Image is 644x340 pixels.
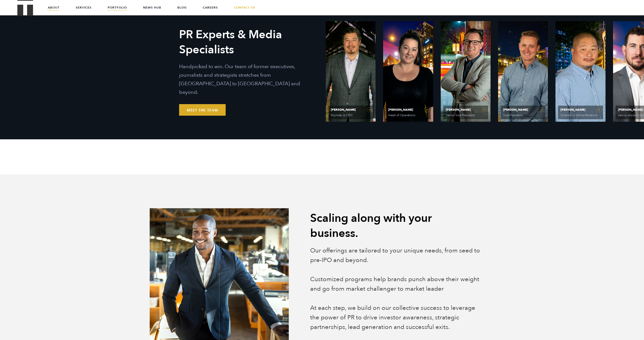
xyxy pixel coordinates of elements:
[331,114,370,117] span: Founder & CEO
[179,104,226,116] a: Meet the Team
[310,211,480,241] h2: Scaling along with your business.
[441,21,491,122] a: View Bio for Matt Grant
[388,114,427,117] span: Head of Operations
[326,21,376,122] a: View Bio for Ethan Parker
[179,27,318,57] h2: PR Experts & Media Specialists
[446,108,486,111] span: [PERSON_NAME]
[383,21,433,122] a: View Bio for Olivia Gardner
[555,21,605,122] a: View Bio for Jin Woo
[503,114,542,117] span: Vice President
[310,246,480,332] p: Our offerings are tailored to your unique needs, from seed to pre-IPO and beyond. Customized prog...
[498,21,548,122] a: View Bio for Will Kruisbrink
[503,108,543,111] span: [PERSON_NAME]
[560,114,599,117] span: Director of Media Relations
[179,62,318,97] p: Handpicked to win. Our team of former executives, journalists and strategists stretches from [GEO...
[446,114,485,117] span: Senior Vice President
[388,108,428,111] span: [PERSON_NAME]
[560,108,600,111] span: [PERSON_NAME]
[331,108,371,111] span: [PERSON_NAME]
